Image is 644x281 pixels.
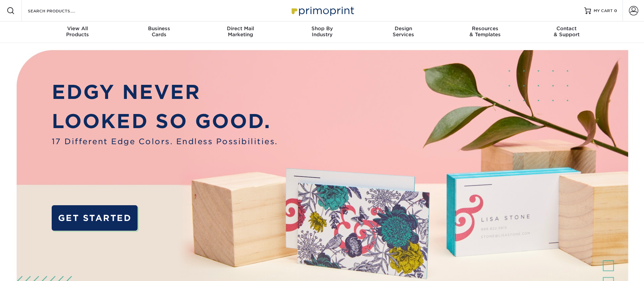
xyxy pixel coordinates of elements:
span: Direct Mail [200,25,281,32]
a: Contact& Support [526,21,607,43]
a: BusinessCards [118,21,200,43]
span: 0 [614,8,617,13]
div: Products [37,25,118,38]
span: Contact [526,25,607,32]
input: SEARCH PRODUCTS..... [27,7,93,15]
div: Services [363,25,444,38]
a: Resources& Templates [444,21,526,43]
p: EDGY NEVER [52,78,278,107]
span: View All [37,25,118,32]
a: Shop ByIndustry [281,21,363,43]
div: Industry [281,25,363,38]
div: Marketing [200,25,281,38]
div: Cards [118,25,200,38]
span: 17 Different Edge Colors. Endless Possibilities. [52,136,278,148]
a: View AllProducts [37,21,118,43]
img: Primoprint [289,3,356,18]
div: & Templates [444,25,526,38]
span: Business [118,25,200,32]
div: & Support [526,25,607,38]
a: DesignServices [363,21,444,43]
a: GET STARTED [52,205,138,231]
p: LOOKED SO GOOD. [52,107,278,136]
span: Design [363,25,444,32]
span: Shop By [281,25,363,32]
span: Resources [444,25,526,32]
a: Direct MailMarketing [200,21,281,43]
span: MY CART [594,8,613,14]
